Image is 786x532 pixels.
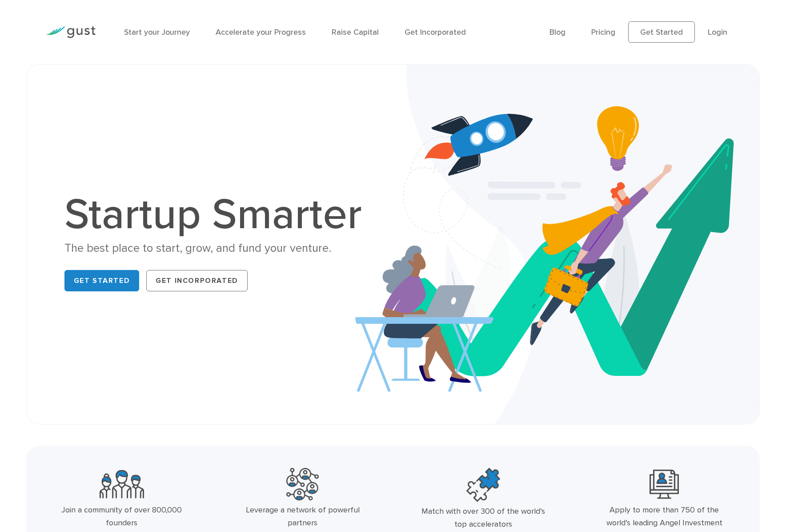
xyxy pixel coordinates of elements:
[124,28,190,37] a: Start your Journey
[405,28,466,37] a: Get Incorporated
[591,28,615,37] a: Pricing
[286,468,319,500] img: Powerful Partners
[355,64,759,424] img: Startup Smarter Hero
[64,241,371,256] div: The best place to start, grow, and fund your venture.
[332,28,379,37] a: Raise Capital
[216,28,306,37] a: Accelerate your Progress
[146,270,248,291] a: Get Incorporated
[64,193,371,236] h1: Startup Smarter
[64,270,140,291] a: Get Started
[100,468,144,500] img: Community Founders
[708,28,727,37] a: Login
[628,21,695,43] a: Get Started
[417,505,551,531] div: Match with over 300 of the world’s top accelerators
[236,504,370,530] div: Leverage a network of powerful partners
[55,504,189,530] div: Join a community of over 800,000 founders
[46,26,96,38] img: Gust Logo
[650,468,679,500] img: Leading Angel Investment
[549,28,565,37] a: Blog
[466,468,500,502] img: Top Accelerators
